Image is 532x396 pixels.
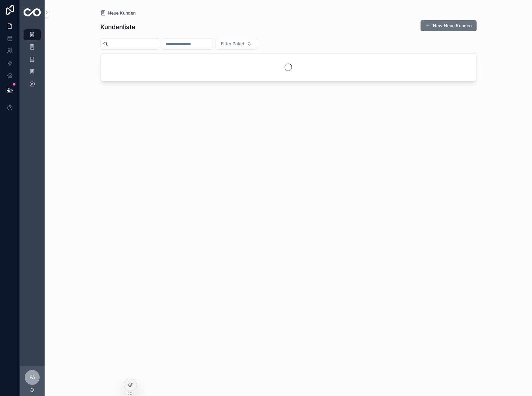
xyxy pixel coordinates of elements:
[421,20,477,31] button: New Neue Kunden
[100,23,135,31] h1: Kundenliste
[216,38,257,50] button: Select Button
[221,41,244,47] span: Filter Paket
[24,8,41,16] img: App logo
[100,10,136,16] a: Neue Kunden
[29,374,35,381] span: FA
[108,10,136,16] span: Neue Kunden
[20,25,45,98] div: scrollable content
